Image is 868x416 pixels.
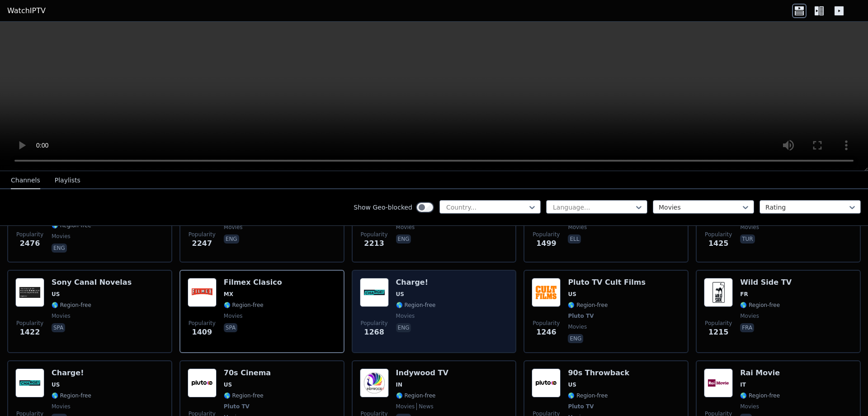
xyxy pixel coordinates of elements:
[188,278,217,307] img: Filmex Clasico
[11,172,40,189] button: Channels
[568,234,581,244] p: ell
[532,368,561,397] img: 90s Throwback
[740,312,759,320] span: movies
[224,392,264,399] span: 🌎 Region-free
[189,320,216,327] span: Popularity
[568,301,608,309] span: 🌎 Region-free
[708,238,729,249] span: 1425
[396,323,411,332] p: eng
[740,323,754,332] p: fra
[740,278,792,287] h6: Wild Side TV
[568,312,594,320] span: Pluto TV
[532,278,561,307] img: Pluto TV Cult Films
[568,334,583,343] p: eng
[568,278,646,287] h6: Pluto TV Cult Films
[224,323,237,332] p: spa
[224,291,233,298] span: MX
[15,278,44,307] img: Sony Canal Novelas
[361,231,388,238] span: Popularity
[224,224,243,231] span: movies
[740,403,759,410] span: movies
[396,368,448,378] h6: Indywood TV
[189,231,216,238] span: Popularity
[533,231,560,238] span: Popularity
[52,301,91,309] span: 🌎 Region-free
[20,327,40,338] span: 1422
[396,381,403,388] span: IN
[568,403,594,410] span: Pluto TV
[52,312,71,320] span: movies
[568,224,587,231] span: movies
[568,368,629,378] h6: 90s Throwback
[740,301,780,309] span: 🌎 Region-free
[740,368,780,378] h6: Rai Movie
[52,323,65,332] p: spa
[354,203,412,212] label: Show Geo-blocked
[55,172,80,189] button: Playlists
[52,368,91,378] h6: Charge!
[396,278,436,287] h6: Charge!
[533,320,560,327] span: Popularity
[52,392,91,399] span: 🌎 Region-free
[224,381,232,388] span: US
[396,403,415,410] span: movies
[740,291,748,298] span: FR
[536,327,557,338] span: 1246
[52,403,71,410] span: movies
[364,327,384,338] span: 1268
[568,392,608,399] span: 🌎 Region-free
[396,392,436,399] span: 🌎 Region-free
[224,301,264,309] span: 🌎 Region-free
[364,238,384,249] span: 2213
[396,312,415,320] span: movies
[192,327,212,338] span: 1409
[224,312,243,320] span: movies
[52,381,60,388] span: US
[705,320,732,327] span: Popularity
[360,278,389,307] img: Charge!
[52,278,132,287] h6: Sony Canal Novelas
[536,238,557,249] span: 1499
[20,238,40,249] span: 2476
[224,278,282,287] h6: Filmex Clasico
[416,403,433,410] span: news
[708,327,729,338] span: 1215
[568,381,576,388] span: US
[396,291,404,298] span: US
[740,234,755,244] p: tur
[705,231,732,238] span: Popularity
[396,224,415,231] span: movies
[16,320,43,327] span: Popularity
[396,234,411,244] p: eng
[15,368,44,397] img: Charge!
[52,244,67,253] p: eng
[740,392,780,399] span: 🌎 Region-free
[740,224,759,231] span: movies
[52,233,71,240] span: movies
[704,368,733,397] img: Rai Movie
[224,403,250,410] span: Pluto TV
[361,320,388,327] span: Popularity
[192,238,212,249] span: 2247
[396,301,436,309] span: 🌎 Region-free
[704,278,733,307] img: Wild Side TV
[16,231,43,238] span: Popularity
[188,368,217,397] img: 70s Cinema
[7,5,46,16] a: WatchIPTV
[224,368,271,378] h6: 70s Cinema
[568,291,576,298] span: US
[52,291,60,298] span: US
[224,234,239,244] p: eng
[740,381,746,388] span: IT
[568,323,587,330] span: movies
[360,368,389,397] img: Indywood TV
